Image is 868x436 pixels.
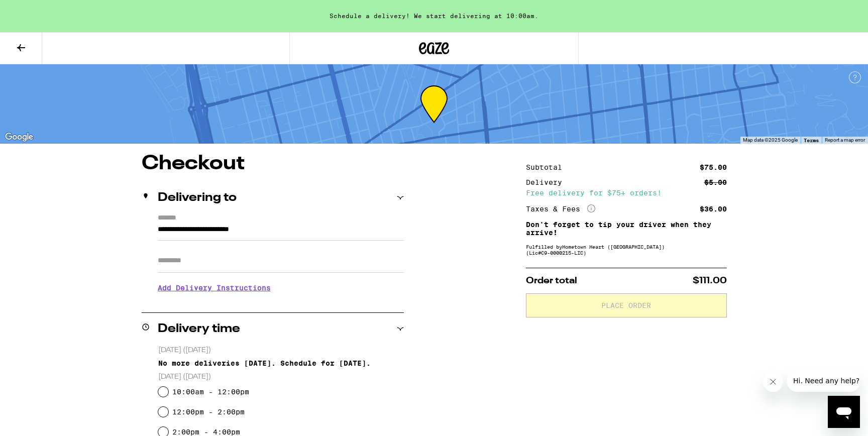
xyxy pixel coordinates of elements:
div: Delivery [526,179,569,186]
p: [DATE] ([DATE]) [158,346,404,355]
button: Place Order [526,293,727,317]
div: Free delivery for $75+ orders! [526,189,727,196]
a: Report a map error [825,137,865,143]
h3: Add Delivery Instructions [158,276,404,299]
h2: Delivery time [158,323,240,335]
span: $111.00 [693,276,727,285]
span: Order total [526,276,577,285]
h1: Checkout [142,154,404,174]
div: $36.00 [700,205,727,212]
label: 10:00am - 12:00pm [172,388,249,396]
a: Open this area in Google Maps (opens a new window) [3,131,36,144]
div: Subtotal [526,164,569,171]
p: [DATE] ([DATE]) [158,372,404,382]
h2: Delivering to [158,192,237,204]
p: We'll contact you at [PHONE_NUMBER] when we arrive [158,299,404,307]
span: Place Order [601,302,651,309]
p: Don't forget to tip your driver when they arrive! [526,221,727,237]
a: Terms [804,137,819,143]
iframe: Close message [763,372,783,392]
span: Map data ©2025 Google [743,137,798,143]
label: 12:00pm - 2:00pm [172,408,245,416]
img: Google [3,131,36,144]
label: 2:00pm - 4:00pm [172,428,240,436]
div: No more deliveries [DATE]. Schedule for [DATE]. [158,359,404,367]
div: Fulfilled by Hometown Heart ([GEOGRAPHIC_DATA]) (Lic# C9-0000215-LIC ) [526,244,727,256]
iframe: Message from company [787,370,860,392]
div: Taxes & Fees [526,204,595,213]
iframe: Button to launch messaging window [828,396,860,428]
div: $5.00 [704,179,727,186]
div: $75.00 [700,164,727,171]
